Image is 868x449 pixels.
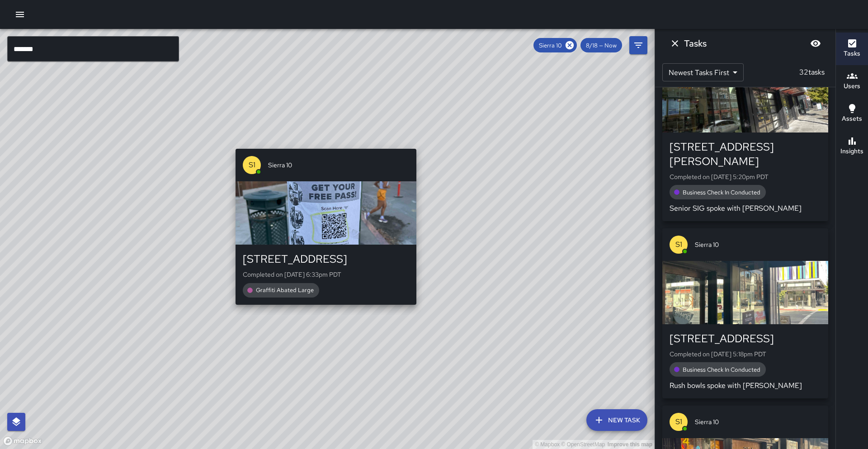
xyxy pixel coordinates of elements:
h6: Users [844,81,860,91]
span: Sierra 10 [533,42,567,49]
span: Business Check In Conducted [677,189,766,196]
p: S1 [249,160,255,170]
div: Newest Tasks First [662,63,744,81]
p: Rush bowls spoke with [PERSON_NAME] [670,380,821,391]
h6: Tasks [844,49,860,59]
button: S1Sierra 10[STREET_ADDRESS]Completed on [DATE] 5:18pm PDTBusiness Check In ConductedRush bowls sp... [662,228,828,398]
button: S1Sierra 10[STREET_ADDRESS]Completed on [DATE] 6:33pm PDTGraffiti Abated Large [236,149,416,304]
p: S1 [675,416,682,427]
button: New Task [586,409,647,431]
button: Dismiss [666,34,684,52]
span: Sierra 10 [695,240,821,249]
div: [STREET_ADDRESS][PERSON_NAME] [670,140,821,169]
div: [STREET_ADDRESS] [670,331,821,346]
h6: Assets [842,114,862,124]
p: Completed on [DATE] 5:18pm PDT [670,350,821,359]
p: S1 [675,239,682,250]
button: S1Sierra 10[STREET_ADDRESS][PERSON_NAME]Completed on [DATE] 5:20pm PDTBusiness Check In Conducted... [662,37,828,221]
div: [STREET_ADDRESS] [243,252,409,266]
span: Graffiti Abated Large [250,286,319,294]
p: Completed on [DATE] 5:20pm PDT [670,172,821,181]
button: Insights [836,130,868,163]
p: 32 tasks [796,67,828,78]
button: Blur [807,34,825,52]
p: Senior SIG spoke with [PERSON_NAME] [670,203,821,214]
span: 8/18 — Now [580,42,622,49]
button: Assets [836,98,868,130]
div: Sierra 10 [533,38,577,52]
button: Tasks [836,33,868,65]
button: Filters [629,36,647,54]
h6: Tasks [684,36,707,51]
span: Business Check In Conducted [677,366,766,373]
p: Completed on [DATE] 6:33pm PDT [243,270,409,279]
span: Sierra 10 [695,417,821,426]
span: Sierra 10 [268,161,409,170]
button: Users [836,65,868,98]
h6: Insights [840,147,863,156]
